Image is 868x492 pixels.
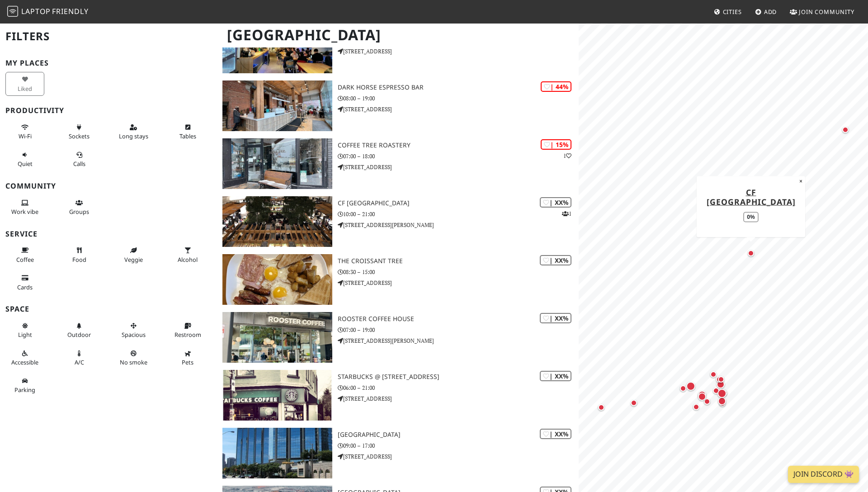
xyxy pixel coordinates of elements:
a: Bloor Islington Place | XX% [GEOGRAPHIC_DATA] 09:00 – 17:00 [STREET_ADDRESS] [217,428,579,478]
span: Long stays [119,132,148,140]
h3: Starbucks @ [STREET_ADDRESS] [338,373,579,381]
div: | 15% [541,139,571,150]
button: Pets [168,346,207,370]
p: 07:00 – 19:00 [338,326,579,334]
span: Join Community [799,8,854,16]
button: Long stays [114,120,153,144]
button: Restroom [168,318,207,342]
button: Light [5,318,44,342]
div: Map marker [684,380,697,393]
span: Air conditioned [75,358,84,366]
button: Quiet [5,147,44,171]
img: Rooster Coffee House [222,312,332,363]
span: Work-friendly tables [179,132,196,140]
button: Outdoor [60,318,99,342]
span: Stable Wi-Fi [19,132,32,140]
div: Map marker [696,389,708,401]
p: 1 [563,151,571,160]
h3: Coffee Tree Roastery [338,142,579,149]
a: Coffee Tree Roastery | 15% 1 Coffee Tree Roastery 07:00 – 18:00 [STREET_ADDRESS] [217,138,579,189]
button: Sockets [60,120,99,144]
div: Map marker [745,248,756,259]
h3: Dark Horse Espresso Bar [338,84,579,91]
h1: [GEOGRAPHIC_DATA] [220,23,577,47]
span: People working [11,208,38,216]
div: Map marker [716,395,728,407]
span: Laptop [21,6,51,16]
p: [STREET_ADDRESS] [338,394,579,403]
p: 06:00 – 21:00 [338,383,579,392]
h3: The Croissant Tree [338,257,579,265]
div: Map marker [716,387,728,400]
p: [STREET_ADDRESS] [338,105,579,114]
button: Close popup [797,176,805,186]
a: Rooster Coffee House | XX% Rooster Coffee House 07:00 – 19:00 [STREET_ADDRESS][PERSON_NAME] [217,312,579,363]
a: CF Fairview Mall | XX% 1 CF [GEOGRAPHIC_DATA] 10:00 – 21:00 [STREET_ADDRESS][PERSON_NAME] [217,196,579,247]
div: Map marker [711,385,722,396]
span: Credit cards [17,283,33,291]
span: Add [764,8,777,16]
button: Work vibe [5,195,44,219]
img: CF Fairview Mall [222,196,332,247]
button: Alcohol [168,243,207,267]
img: Dark Horse Espresso Bar [222,80,332,131]
a: Add [751,4,781,20]
button: Groups [60,195,99,219]
p: 09:00 – 17:00 [338,441,579,450]
h2: Filters [5,23,212,50]
a: The Croissant Tree | XX% The Croissant Tree 08:30 – 15:00 [STREET_ADDRESS] [217,254,579,305]
div: | XX% [540,255,571,265]
span: Quiet [18,160,33,168]
a: Cities [710,4,745,20]
p: [STREET_ADDRESS][PERSON_NAME] [338,336,579,345]
div: | XX% [540,429,571,439]
button: Food [60,243,99,267]
button: No smoke [114,346,153,370]
button: Veggie [114,243,153,267]
img: Starbucks @ 4 King St W [222,370,332,421]
p: 10:00 – 21:00 [338,210,579,218]
div: Map marker [696,391,708,402]
div: Map marker [596,402,607,413]
div: Map marker [717,398,728,409]
img: The Croissant Tree [222,254,332,305]
span: Coffee [16,255,34,264]
span: Outdoor area [67,331,91,339]
h3: Rooster Coffee House [338,315,579,323]
h3: Community [5,182,212,190]
div: | XX% [540,197,571,208]
h3: Productivity [5,106,212,115]
div: Map marker [714,374,725,385]
span: Accessible [11,358,38,366]
p: 08:00 – 19:00 [338,94,579,103]
p: 07:00 – 18:00 [338,152,579,161]
img: Coffee Tree Roastery [222,138,332,189]
a: Starbucks @ 4 King St W | XX% Starbucks @ [STREET_ADDRESS] 06:00 – 21:00 [STREET_ADDRESS] [217,370,579,421]
span: Video/audio calls [73,160,85,168]
button: Accessible [5,346,44,370]
span: Cities [723,8,742,16]
div: | XX% [540,313,571,323]
h3: [GEOGRAPHIC_DATA] [338,431,579,439]
p: [STREET_ADDRESS] [338,452,579,461]
span: Parking [14,386,35,394]
button: Tables [168,120,207,144]
div: Map marker [708,369,719,380]
div: Map marker [628,397,639,408]
button: Parking [5,374,44,397]
div: Map marker [716,374,726,385]
div: | 44% [541,81,571,92]
span: Pet friendly [182,358,193,366]
button: Wi-Fi [5,120,44,144]
div: 0% [743,212,758,222]
p: 1 [562,209,571,218]
span: Power sockets [69,132,90,140]
img: LaptopFriendly [7,6,18,17]
p: 08:30 – 15:00 [338,268,579,276]
span: Food [72,255,86,264]
span: Group tables [69,208,89,216]
a: Join Community [786,4,858,20]
button: Coffee [5,243,44,267]
img: Bloor Islington Place [222,428,332,478]
a: CF [GEOGRAPHIC_DATA] [707,186,796,207]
